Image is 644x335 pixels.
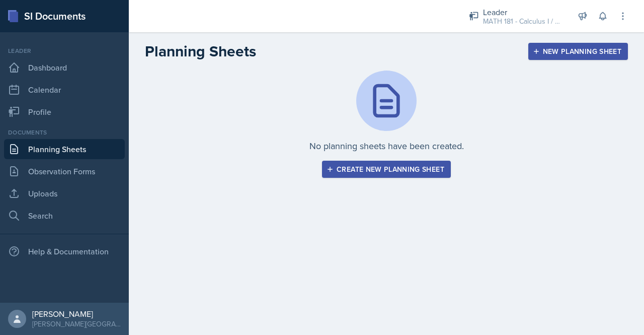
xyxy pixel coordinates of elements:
[145,42,256,60] h2: Planning Sheets
[483,16,563,27] div: MATH 181 - Calculus I / Fall 2025
[535,47,621,55] div: New Planning Sheet
[4,80,125,100] a: Calendar
[4,206,125,226] a: Search
[4,57,125,78] a: Dashboard
[528,43,628,60] button: New Planning Sheet
[322,161,451,178] button: Create new planning sheet
[4,102,125,122] a: Profile
[4,139,125,159] a: Planning Sheets
[329,165,444,173] div: Create new planning sheet
[32,319,121,329] div: [PERSON_NAME][GEOGRAPHIC_DATA]
[483,6,563,18] div: Leader
[4,161,125,181] a: Observation Forms
[4,46,125,55] div: Leader
[32,309,121,319] div: [PERSON_NAME]
[309,139,464,153] p: No planning sheets have been created.
[4,128,125,137] div: Documents
[4,183,125,204] a: Uploads
[4,241,125,261] div: Help & Documentation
